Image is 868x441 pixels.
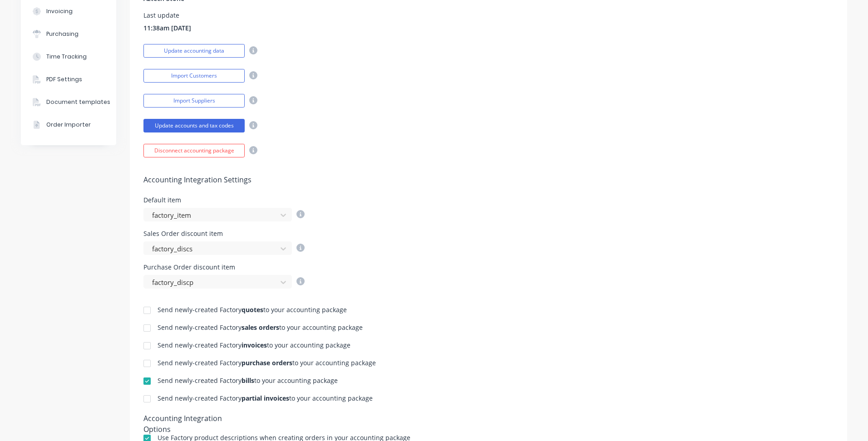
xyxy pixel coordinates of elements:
[143,119,245,132] button: Update accounts and tax codes
[242,376,254,385] b: bills
[143,12,191,19] div: Last update
[143,264,305,270] div: Purchase Order discount item
[143,413,250,426] div: Accounting Integration Options
[158,324,363,331] div: Send newly-created Factory to your accounting package
[158,342,350,348] div: Send newly-created Factory to your accounting package
[46,53,87,61] div: Time Tracking
[242,394,289,402] b: partial invoices
[158,395,373,402] div: Send newly-created Factory to your accounting package
[242,323,279,332] b: sales orders
[21,45,116,68] button: Time Tracking
[143,94,245,108] button: Import Suppliers
[143,176,833,184] h5: Accounting Integration Settings
[143,44,245,58] button: Update accounting data
[143,23,191,33] span: 11:38am [DATE]
[143,69,245,83] button: Import Customers
[21,23,116,45] button: Purchasing
[158,435,410,441] div: Use Factory product descriptions when creating orders in your accounting package
[242,358,292,367] b: purchase orders
[143,197,305,203] div: Default item
[21,91,116,113] button: Document templates
[21,113,116,136] button: Order Importer
[143,230,305,237] div: Sales Order discount item
[242,341,267,349] b: invoices
[242,305,263,314] b: quotes
[143,144,245,157] button: Disconnect accounting package
[46,7,73,15] div: Invoicing
[46,75,82,83] div: PDF Settings
[158,360,376,366] div: Send newly-created Factory to your accounting package
[158,307,347,313] div: Send newly-created Factory to your accounting package
[158,377,338,384] div: Send newly-created Factory to your accounting package
[21,68,116,91] button: PDF Settings
[46,98,110,106] div: Document templates
[46,30,79,38] div: Purchasing
[46,121,91,129] div: Order Importer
